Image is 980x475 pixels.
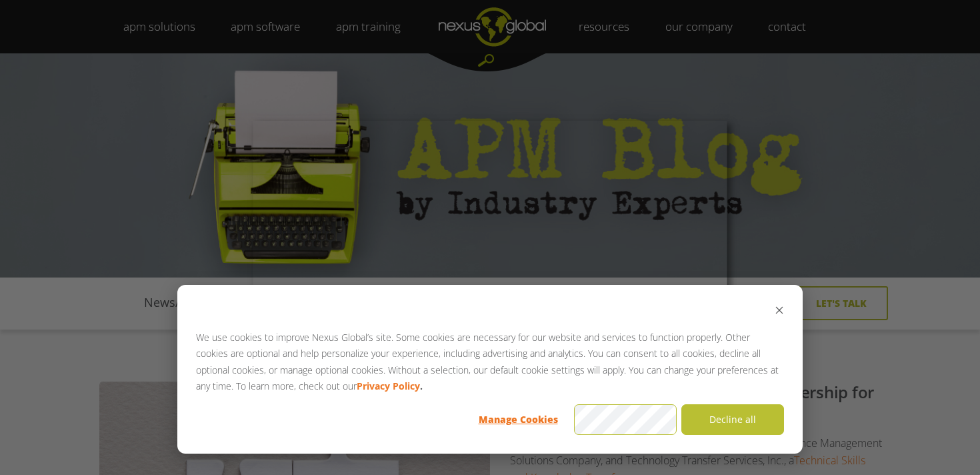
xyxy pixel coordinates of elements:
[775,304,784,320] button: Dismiss cookie banner
[420,378,423,395] strong: .
[574,404,677,435] button: Accept all
[681,404,784,435] button: Decline all
[253,121,727,354] iframe: Popup CTA
[357,378,420,395] a: Privacy Policy
[467,404,569,435] button: Manage Cookies
[196,330,784,395] p: We use cookies to improve Nexus Global’s site. Some cookies are necessary for our website and ser...
[177,285,803,454] div: Cookie banner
